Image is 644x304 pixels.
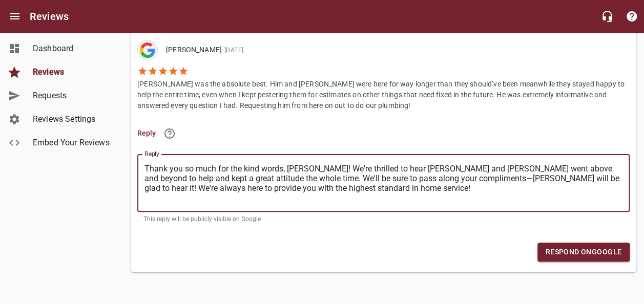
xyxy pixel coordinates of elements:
[137,40,158,60] img: google-dark.png
[33,66,111,78] span: Reviews
[144,164,622,203] textarea: Thank you so much for the kind words, [PERSON_NAME]! We're thrilled to hear [PERSON_NAME] and [PE...
[33,137,111,149] span: Embed Your Reviews
[537,243,630,262] button: Respond onGoogle
[137,40,158,60] div: Google
[157,121,182,146] a: Learn more about responding to reviews
[595,4,619,29] button: Live Chat
[33,42,111,55] span: Dashboard
[143,216,624,222] p: This reply will be publicly visible on Google
[33,90,111,102] span: Requests
[166,45,621,56] p: [PERSON_NAME]
[619,4,644,29] button: Support Portal
[33,113,111,125] span: Reviews Settings
[137,76,630,111] p: [PERSON_NAME] was the absolute best. Him and [PERSON_NAME] were here for way longer than they sho...
[222,47,243,54] span: [DATE]
[30,8,69,25] h6: Reviews
[546,246,621,258] span: Respond on Google
[3,4,27,29] button: Open drawer
[137,121,630,146] li: Reply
